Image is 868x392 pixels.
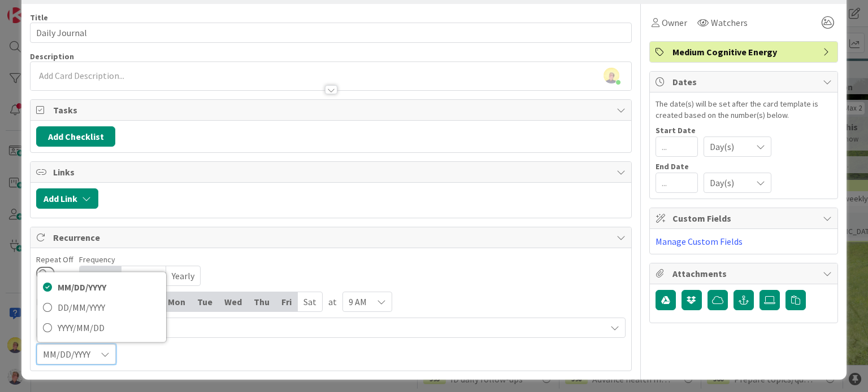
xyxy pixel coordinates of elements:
div: The date(s) will be set after the card template is created based on the number(s) below. [656,98,832,121]
button: Add Link [36,188,98,209]
img: nKUMuoDhFNTCsnC9MIPQkgZgJ2SORMcs.jpeg [604,68,619,83]
div: Weekly [80,266,121,285]
input: ... [656,173,698,193]
span: Start Date [656,126,696,134]
span: End Date [656,162,689,170]
div: Fri [276,292,298,311]
span: Frequency [79,254,201,266]
a: Manage Custom Fields [656,236,743,247]
div: Repeat Off [36,254,73,266]
div: Thu [248,292,276,311]
a: DD/MM/YYYY [37,297,166,318]
span: Watchers [711,16,748,29]
span: at [328,295,337,309]
div: Yearly [166,266,200,285]
div: Sat [298,292,322,311]
span: 9 AM [349,294,367,310]
div: Mon [162,292,192,311]
span: Links [53,165,610,179]
span: Dates [672,75,817,89]
a: MM/DD/YYYY [37,277,166,297]
span: DD/MM/YYYY [58,299,160,316]
div: Wed [219,292,248,311]
span: Tasks [53,103,610,117]
input: ... [656,136,698,157]
input: type card name here... [30,23,631,43]
a: YYYY/MM/DD [37,318,166,338]
span: Day(s) [710,175,746,191]
span: MM/DD/YYYY [58,279,160,296]
span: YYYY/MM/DD [58,319,160,336]
span: Day(s) [710,139,746,155]
div: Monthly [121,266,166,285]
span: Every [36,295,57,309]
div: Tue [192,292,219,311]
label: Title [30,12,48,23]
span: Recurrence [53,231,610,244]
span: Medium Cognitive Energy [672,45,817,59]
span: (GMT-05:00) Eastern Time [42,320,600,336]
button: Add Checklist [36,126,115,147]
span: Attachments [672,267,817,280]
span: Custom Fields [672,212,817,225]
span: MM/DD/YYYY [43,346,90,362]
span: Description [30,51,74,61]
span: Owner [662,16,687,29]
